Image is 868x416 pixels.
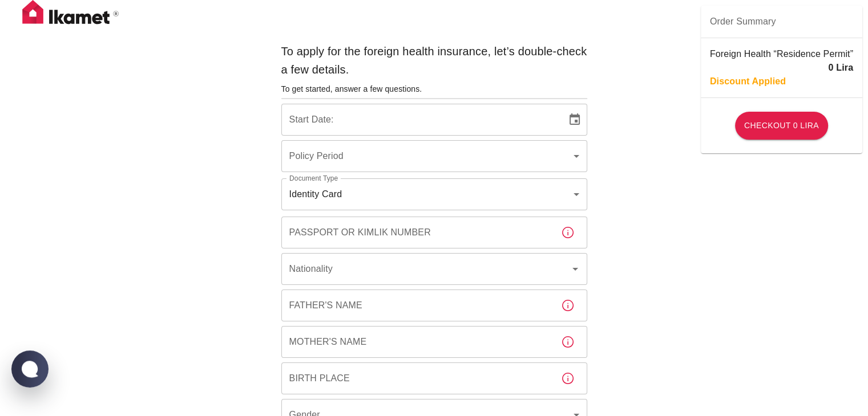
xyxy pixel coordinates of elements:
p: 0 Lira [828,61,853,75]
p: Discount Applied [710,75,786,88]
input: DD/MM/YYYY [281,104,559,136]
label: Document Type [289,173,338,183]
div: ​ [281,140,587,172]
h6: To get started, answer a few questions. [281,83,587,96]
span: Order Summary [710,15,853,28]
p: Foreign Health “Residence Permit” [710,47,853,61]
button: Open [567,261,583,277]
button: Choose date [563,108,586,131]
div: Identity Card [281,178,587,210]
h6: To apply for the foreign health insurance, let’s double-check a few details. [281,42,587,79]
button: Checkout 0 Lira [735,112,828,140]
